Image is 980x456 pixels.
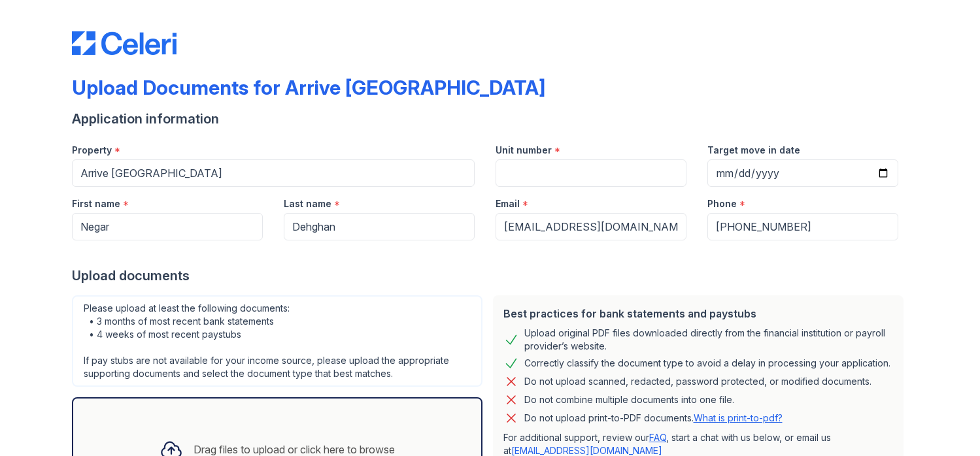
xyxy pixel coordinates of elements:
[524,355,890,371] div: Correctly classify the document type to avoid a delay in processing your application.
[707,197,737,210] label: Phone
[649,432,666,443] a: FAQ
[72,110,909,128] div: Application information
[72,144,112,157] label: Property
[524,327,893,353] div: Upload original PDF files downloaded directly from the financial institution or payroll provider’...
[496,197,520,210] label: Email
[524,392,734,408] div: Do not combine multiple documents into one file.
[503,306,893,321] div: Best practices for bank statements and paystubs
[284,197,331,210] label: Last name
[72,295,482,387] div: Please upload at least the following documents: • 3 months of most recent bank statements • 4 wee...
[72,31,177,55] img: CE_Logo_Blue-a8612792a0a2168367f1c8372b55b34899dd931a85d93a1a3d3e32e68fde9ad4.png
[511,445,662,456] a: [EMAIL_ADDRESS][DOMAIN_NAME]
[72,197,120,210] label: First name
[72,267,909,285] div: Upload documents
[524,412,783,425] p: Do not upload print-to-PDF documents.
[72,76,545,99] div: Upload Documents for Arrive [GEOGRAPHIC_DATA]
[707,144,800,157] label: Target move in date
[524,374,871,389] div: Do not upload scanned, redacted, password protected, or modified documents.
[694,412,783,423] a: What is print-to-pdf?
[496,144,552,157] label: Unit number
